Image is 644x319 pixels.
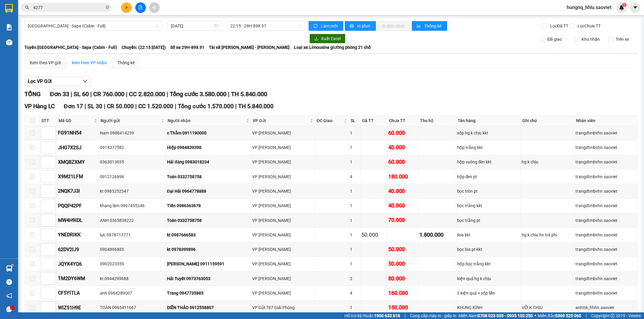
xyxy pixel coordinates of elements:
[619,5,624,10] img: icon-new-feature
[100,275,165,282] div: kt 0944299688
[231,90,267,98] span: TH 5.840.000
[58,231,98,238] div: YNEDRIKK
[149,2,160,13] button: aim
[313,24,319,29] span: sync
[252,246,314,253] div: VP [PERSON_NAME]
[388,201,417,210] div: 40.000
[388,143,417,152] div: 40.000
[252,202,314,209] div: VP [PERSON_NAME]
[522,304,573,311] div: VỠ K CHỊU
[85,103,86,110] span: |
[230,21,302,30] span: 22:15 - 29H-898.91
[575,304,636,311] div: anhttk_hhhn.saoviet
[350,246,360,253] div: 1
[252,173,314,180] div: VP [PERSON_NAME]
[387,116,418,126] th: Chưa TT
[309,34,345,43] button: downloadXuất Excel
[350,275,360,282] div: 2
[74,90,89,98] span: SL 60
[478,313,533,318] strong: 0708 023 035 - 0935 103 250
[251,286,315,300] td: VP Gia Lâm
[209,44,290,51] span: Tài xế: [PERSON_NAME] - [PERSON_NAME]
[388,245,417,254] div: 50.000
[548,23,569,29] span: Lọc Đã TT
[6,279,12,285] span: question-circle
[252,188,314,194] div: VP [PERSON_NAME]
[58,216,98,224] div: MW4H9IDL
[350,24,355,29] span: printer
[350,304,360,311] div: 1
[107,103,134,110] span: CR 50.000
[251,257,315,271] td: VP Gia Lâm
[58,173,98,180] div: X9M21LFM
[575,275,636,282] div: trangdtmbvhn.saoviet
[630,2,640,13] button: caret-down
[633,5,638,10] span: caret-down
[412,21,447,31] button: bar-chartThống kê
[251,301,315,315] td: VP Gửi 787 Giải Phóng
[170,90,226,98] span: Tổng cước 3.580.000
[350,202,360,209] div: 1
[522,232,573,238] div: hg k chịu hn trả phí
[83,79,88,84] span: down
[417,24,422,29] span: bar-chart
[167,232,250,238] div: kt 0987666583
[575,261,636,267] div: trangdtmbvhn.saoviet
[100,144,165,151] div: 0914377582
[135,103,137,110] span: |
[457,130,520,136] div: xốp hg k chịu kkt
[538,312,581,319] span: Miền Bắc
[40,116,57,126] th: STT
[388,274,417,283] div: 80.000
[309,21,343,31] button: syncLàm mới
[350,144,360,151] div: 1
[57,271,99,286] td: TM2DY6WM
[121,2,132,13] button: plus
[57,242,99,257] td: 62DV2IJ9
[33,4,104,11] input: Tìm tên, số ĐT hoặc mã đơn
[129,90,165,98] span: CC 2.820.000
[457,246,520,253] div: bọc bìa pt kkt
[575,159,636,165] div: trangdtmbvhn.saoviet
[575,232,636,238] div: trangdtmbvhn.saoviet
[457,188,520,194] div: bọc tròn pt
[251,199,315,213] td: VP Gia Lâm
[388,172,417,181] div: 180.000
[50,90,69,98] span: Đơn 33
[57,228,99,242] td: YNEDRIKK
[459,312,533,319] span: Miền Nam
[57,286,99,300] td: CF5YITLA
[344,312,400,319] span: Hỗ trợ kỹ thuật:
[100,217,165,224] div: ANH 0365838222
[138,103,173,110] span: CC 1.520.000
[350,217,360,224] div: 1
[57,199,99,213] td: PQQP42PF
[613,36,631,43] span: Trên xe
[575,202,636,209] div: trangdtmbvhn.saoviet
[28,77,52,85] span: Lọc VP Gửi
[167,275,250,282] div: Hải Tuyết 0973763053
[93,90,124,98] span: CR 760.000
[25,5,29,10] span: search
[575,173,636,180] div: trangdtmbvhn.saoviet
[57,155,99,169] td: XMQBZXMY
[357,23,371,29] span: In phơi
[252,275,314,282] div: VP [PERSON_NAME]
[350,173,360,180] div: 4
[57,141,99,155] td: JHG7X2SJ
[6,39,12,46] img: warehouse-icon
[575,116,638,126] th: Nhân viên
[11,264,13,266] sup: 1
[100,261,165,267] div: 0902023359
[350,261,360,267] div: 1
[575,188,636,194] div: trangdtmbvhn.saoviet
[57,169,99,184] td: X9M21LFM
[545,36,564,43] span: Đã giao
[88,103,102,110] span: SL 30
[6,24,12,30] img: solution-icon
[388,187,417,195] div: 40.000
[251,141,315,155] td: VP Gia Lâm
[6,306,12,312] span: message
[135,2,146,13] button: file-add
[317,117,343,124] span: ĐC Giao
